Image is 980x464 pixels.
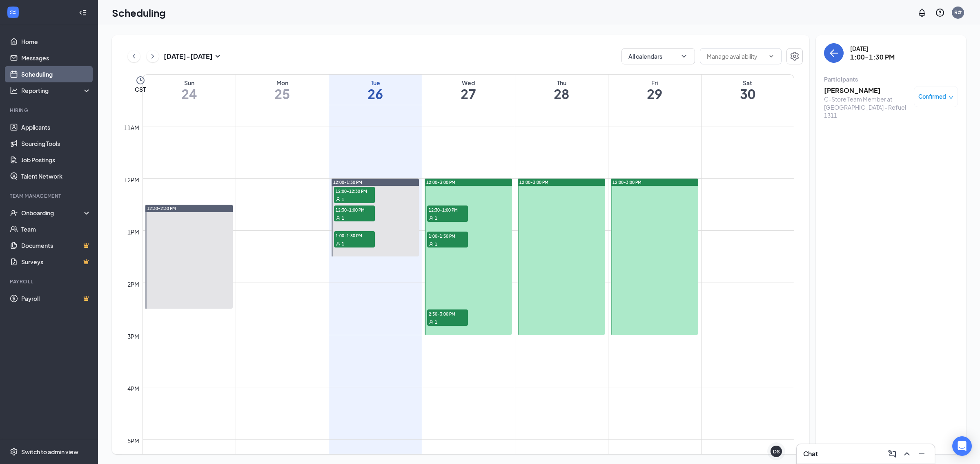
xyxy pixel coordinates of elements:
[773,448,780,455] div: DS
[336,241,341,246] svg: User
[21,119,91,135] a: Applicants
[122,175,141,184] div: 12pm
[21,33,91,50] a: Home
[126,280,141,289] div: 2pm
[213,51,223,61] svg: SmallChevronDown
[126,332,141,341] div: 3pm
[612,179,641,185] span: 12:00-3:00 PM
[824,86,910,95] h3: [PERSON_NAME]
[824,95,910,119] div: C-Store Team Member at [GEOGRAPHIC_DATA] - Refuel 1311
[902,449,912,459] svg: ChevronUp
[342,197,344,202] span: 1
[427,205,468,214] span: 12:30-1:00 PM
[236,87,329,101] h1: 25
[10,192,89,199] div: Team Management
[334,231,375,239] span: 1:00-1:30 PM
[147,205,176,211] span: 12:30-2:30 PM
[829,48,839,58] svg: ArrowLeft
[680,52,688,60] svg: ChevronDown
[329,75,422,105] a: August 26, 2025
[824,43,844,63] button: back-button
[429,320,434,325] svg: User
[9,8,17,16] svg: WorkstreamLogo
[164,52,213,61] h3: [DATE] - [DATE]
[21,209,84,217] div: Onboarding
[126,436,141,445] div: 5pm
[422,75,515,105] a: August 27, 2025
[333,179,362,185] span: 12:00-1:30 PM
[126,384,141,393] div: 4pm
[422,87,515,101] h1: 27
[329,87,422,101] h1: 26
[149,51,157,61] svg: ChevronRight
[426,179,455,185] span: 12:00-3:00 PM
[621,48,695,64] button: All calendarsChevronDown
[112,6,166,20] h1: Scheduling
[887,449,897,459] svg: ComposeMessage
[608,79,701,87] div: Fri
[435,241,437,247] span: 1
[515,87,608,101] h1: 28
[135,85,146,93] span: CST
[336,197,341,202] svg: User
[21,66,91,82] a: Scheduling
[917,449,927,459] svg: Minimize
[917,8,927,18] svg: Notifications
[519,179,548,185] span: 12:00-3:00 PM
[435,319,437,325] span: 1
[824,75,958,83] div: Participants
[334,205,375,214] span: 12:30-1:00 PM
[79,9,87,17] svg: Collapse
[21,135,91,152] a: Sourcing Tools
[21,50,91,66] a: Messages
[850,44,895,53] div: [DATE]
[422,79,515,87] div: Wed
[850,53,895,62] h3: 1:00-1:30 PM
[435,215,437,221] span: 1
[702,75,794,105] a: August 30, 2025
[10,107,89,114] div: Hiring
[21,86,91,95] div: Reporting
[143,75,236,105] a: August 24, 2025
[900,447,913,460] button: ChevronUp
[515,79,608,87] div: Thu
[702,79,794,87] div: Sat
[336,216,341,221] svg: User
[334,187,375,195] span: 12:00-12:30 PM
[122,123,141,132] div: 11am
[707,52,765,61] input: Manage availability
[918,93,946,101] span: Confirmed
[952,436,972,456] div: Open Intercom Messenger
[608,87,701,101] h1: 29
[10,86,18,95] svg: Analysis
[803,449,818,458] h3: Chat
[429,216,434,221] svg: User
[236,75,329,105] a: August 25, 2025
[427,232,468,240] span: 1:00-1:30 PM
[342,215,344,221] span: 1
[136,75,145,85] svg: Clock
[21,254,91,270] a: SurveysCrown
[10,448,18,456] svg: Settings
[21,290,91,307] a: PayrollCrown
[427,309,468,318] span: 2:30-3:00 PM
[143,79,236,87] div: Sun
[790,51,800,61] svg: Settings
[10,209,18,217] svg: UserCheck
[128,50,140,62] button: ChevronLeft
[10,278,89,285] div: Payroll
[786,48,803,64] button: Settings
[954,9,962,16] div: R#
[886,447,899,460] button: ComposeMessage
[21,168,91,184] a: Talent Network
[935,8,945,18] svg: QuestionInfo
[21,448,78,456] div: Switch to admin view
[21,237,91,254] a: DocumentsCrown
[429,242,434,247] svg: User
[21,221,91,237] a: Team
[126,228,141,236] div: 1pm
[329,79,422,87] div: Tue
[608,75,701,105] a: August 29, 2025
[147,50,159,62] button: ChevronRight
